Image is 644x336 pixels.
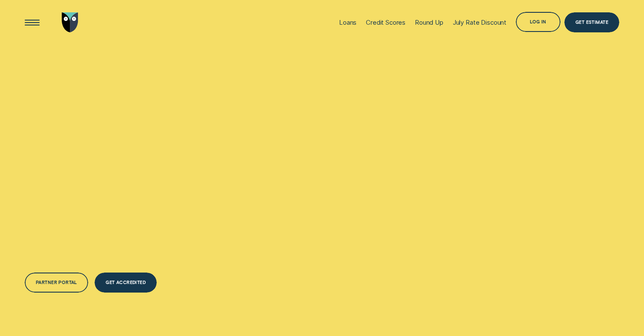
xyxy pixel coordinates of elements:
button: Log in [516,12,561,32]
h4: Smarter lending for the everyday Aussie [25,82,228,207]
button: Open Menu [22,12,42,32]
a: Partner Portal [25,273,88,293]
img: Wisr [62,12,78,32]
a: Get Accredited [95,273,157,293]
a: Get Estimate [564,12,620,32]
div: Round Up [415,19,443,26]
div: July Rate Discount [453,19,506,26]
div: Loans [339,19,356,26]
div: Credit Scores [366,19,405,26]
